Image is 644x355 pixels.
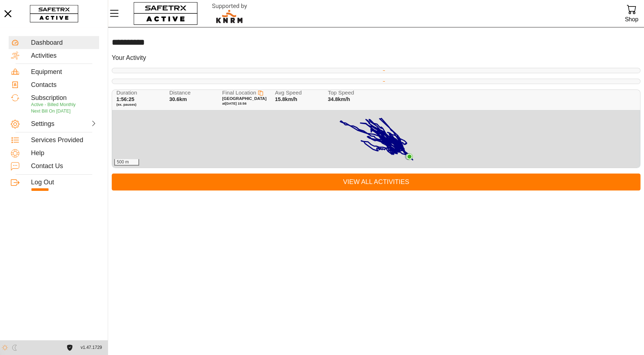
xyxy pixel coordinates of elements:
[328,90,374,96] span: Top Speed
[405,153,412,160] img: PathStart.svg
[31,120,63,128] div: Settings
[11,93,19,102] img: Subscription.svg
[116,96,134,102] span: 1:56:25
[169,90,216,96] span: Distance
[31,109,71,114] span: Next Bill On [DATE]
[222,101,247,105] span: at [DATE] 15:56
[31,94,97,102] div: Subscription
[31,68,97,76] div: Equipment
[11,162,19,171] img: ContactUs.svg
[275,90,321,96] span: Avg Speed
[117,176,635,188] span: View All Activities
[31,179,97,187] div: Log Out
[2,345,8,351] img: ModeLight.svg
[31,102,76,107] span: Active - Billed Monthly
[116,102,163,107] span: (ex. pauses)
[222,89,256,96] span: Final Location
[112,174,640,190] a: View All Activities
[114,159,139,166] div: 500 m
[31,39,97,47] div: Dashboard
[65,345,75,351] a: License Agreement
[112,54,146,62] h5: Your Activity
[31,136,97,144] div: Services Provided
[11,149,19,158] img: Help.svg
[328,96,350,102] span: 34.8km/h
[204,2,256,25] img: RescueLogo.svg
[31,81,97,89] div: Contacts
[11,51,19,60] img: Activities.svg
[169,96,187,102] span: 30.6km
[625,14,638,24] div: Shop
[222,96,266,101] span: [GEOGRAPHIC_DATA]
[31,162,97,170] div: Contact Us
[12,345,18,351] img: ModeDark.svg
[406,153,413,160] img: PathEnd.svg
[116,90,163,96] span: Duration
[81,344,102,351] span: v1.47.1729
[275,96,297,102] span: 15.8km/h
[31,52,97,60] div: Activities
[108,6,126,21] button: Menu
[76,342,106,354] button: v1.47.1729
[11,67,19,76] img: Equipment.svg
[31,149,97,157] div: Help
